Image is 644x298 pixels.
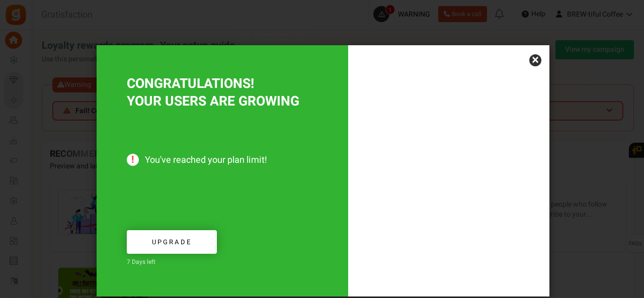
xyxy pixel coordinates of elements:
a: Upgrade [127,230,217,254]
span: Upgrade [152,237,192,247]
a: × [529,54,541,66]
span: CONGRATULATIONS! YOUR USERS ARE GROWING [127,74,299,111]
img: Increased users [348,95,549,296]
span: You've reached your plan limit! [127,155,318,166]
span: 7 Days left [127,257,155,266]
